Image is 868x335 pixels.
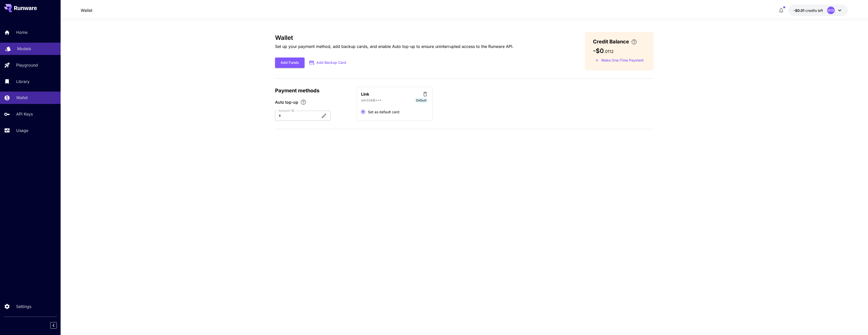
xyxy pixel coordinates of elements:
[275,99,298,105] span: Auto top-up
[16,62,38,68] p: Playground
[16,111,33,117] p: API Keys
[629,39,639,45] button: Enter your card details and choose an Auto top-up amount to avoid service interruptions. We'll au...
[305,58,351,68] button: Add Backup Card
[827,7,835,14] div: WW
[16,303,31,310] p: Settings
[414,98,428,103] span: Default
[593,47,604,54] span: -$0
[16,95,28,101] p: Wallet
[16,29,28,35] p: Home
[788,5,848,16] button: -$0.0112WW
[73,109,90,113] p: PhotoMaker
[298,99,308,105] button: Enable Auto top-up to ensure uninterrupted service. We'll automatically bill the chosen amount wh...
[16,78,30,85] p: Library
[73,63,96,67] p: Image Inference
[73,91,94,94] p: Image Upscale
[275,58,305,68] button: Add Funds
[361,91,369,97] p: Link
[17,46,31,52] p: Models
[604,49,614,54] span: . 0112
[54,321,61,330] div: Collapse sidebar
[50,322,57,329] button: Collapse sidebar
[73,81,103,85] p: Background Removal
[275,34,513,41] h3: Wallet
[16,127,28,133] p: Usage
[275,43,513,49] p: Set up your payment method, add backup cards, and enable Auto top-up to ensure uninterrupted acce...
[81,7,92,13] a: Wallet
[81,7,92,13] nav: breadcrumb
[73,100,105,103] p: ControlNet Preprocess
[793,8,823,13] div: -$0.0112
[368,109,399,115] span: Set as default card
[275,87,351,94] p: Payment methods
[805,8,823,13] span: credits left
[279,108,295,113] label: Amount ($)
[593,38,629,45] span: Credit Balance
[793,8,805,13] span: -$0.01
[593,57,646,64] button: Make a one-time, non-recurring payment
[73,72,95,76] p: Video Inference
